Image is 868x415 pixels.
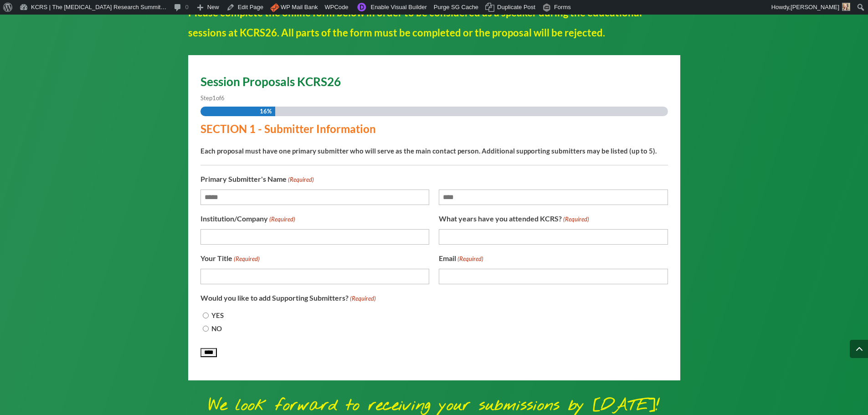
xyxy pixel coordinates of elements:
span: 16% [260,107,272,116]
label: YES [211,309,224,322]
span: [PERSON_NAME] [791,4,839,10]
label: Your Title [200,252,260,265]
span: (Required) [287,174,314,186]
label: NO [211,323,222,335]
span: 1 [212,94,216,102]
span: 6 [221,94,225,102]
div: Each proposal must have one primary submitter who will serve as the main contact person. Addition... [200,139,661,157]
legend: Primary Submitter's Name [200,173,314,186]
span: (Required) [457,253,483,265]
h2: Session Proposals KCRS26 [200,76,668,92]
h3: SECTION 1 - Submitter Information [200,123,661,139]
p: Step of [200,92,668,104]
span: (Required) [562,213,589,225]
label: What years have you attended KCRS? [439,212,589,225]
p: Please complete the online form below in order to be considered as a speaker during the education... [188,3,680,43]
span: (Required) [349,292,376,305]
legend: Would you like to add Supporting Submitters? [200,292,376,305]
label: Email [439,252,483,265]
span: (Required) [268,213,295,225]
label: Institution/Company [200,212,295,225]
img: icon.png [270,3,279,12]
span: (Required) [233,253,260,265]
